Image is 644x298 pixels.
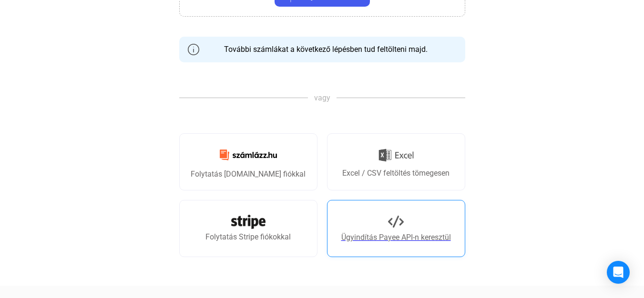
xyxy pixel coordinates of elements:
a: Folytatás Stripe fiókokkal [179,200,317,257]
a: Folytatás [DOMAIN_NAME] fiókkal [179,133,317,190]
font: Ügyindítás Payee API-n keresztül [341,233,451,242]
font: vagy [314,93,330,102]
a: Ügyindítás Payee API-n keresztül [327,200,465,257]
img: info-szürke-körvonal [188,44,199,55]
img: API [388,214,404,229]
img: Számlázz.hu [214,144,283,166]
a: Excel / CSV feltöltés tömegesen [327,133,465,190]
img: Csík [231,215,266,229]
font: További számlákat a következő lépésben tud feltölteni majd. [224,45,428,54]
font: Folytatás Stripe fiókokkal [205,232,291,241]
font: Excel / CSV feltöltés tömegesen [342,169,450,178]
div: Intercom Messenger megnyitása [607,261,630,284]
font: Folytatás [DOMAIN_NAME] fiókkal [191,169,306,179]
img: Excel [378,145,414,165]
